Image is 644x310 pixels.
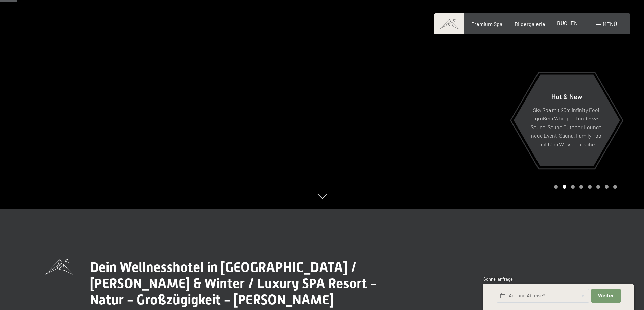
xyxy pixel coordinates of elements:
[557,20,578,26] a: BUCHEN
[530,105,603,148] p: Sky Spa mit 23m Infinity Pool, großem Whirlpool und Sky-Sauna, Sauna Outdoor Lounge, neue Event-S...
[613,185,617,189] div: Carousel Page 8
[579,185,583,189] div: Carousel Page 4
[591,289,620,303] button: Weiter
[563,185,566,189] div: Carousel Page 2 (Current Slide)
[515,21,545,27] a: Bildergalerie
[90,259,377,308] span: Dein Wellnesshotel in [GEOGRAPHIC_DATA] / [PERSON_NAME] & Winter / Luxury SPA Resort - Natur - Gr...
[483,276,513,282] span: Schnellanfrage
[513,74,620,167] a: Hot & New Sky Spa mit 23m Infinity Pool, großem Whirlpool und Sky-Sauna, Sauna Outdoor Lounge, ne...
[596,185,600,189] div: Carousel Page 6
[598,293,614,299] span: Weiter
[605,185,609,189] div: Carousel Page 7
[603,21,617,27] span: Menü
[551,92,582,100] span: Hot & New
[588,185,592,189] div: Carousel Page 5
[552,185,617,189] div: Carousel Pagination
[471,21,502,27] a: Premium Spa
[571,185,575,189] div: Carousel Page 3
[554,185,558,189] div: Carousel Page 1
